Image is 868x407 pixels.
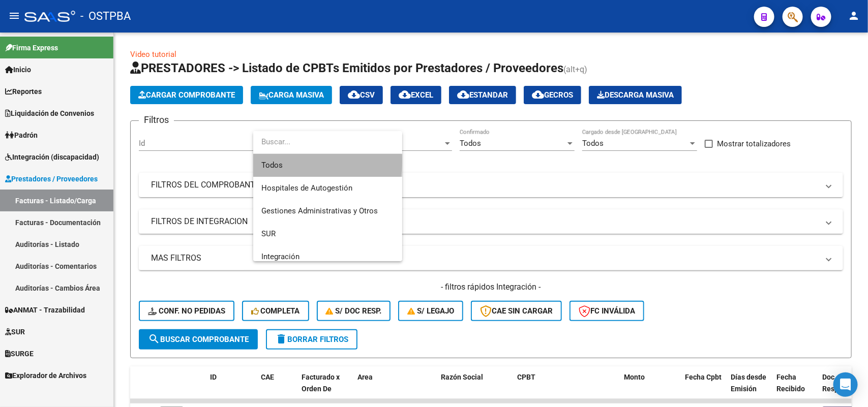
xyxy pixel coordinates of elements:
span: Todos [261,154,394,177]
span: Hospitales de Autogestión [261,183,352,193]
div: Open Intercom Messenger [833,372,858,397]
input: dropdown search [253,131,401,153]
span: SUR [261,229,276,238]
span: Integración [261,252,300,261]
span: Gestiones Administrativas y Otros [261,206,378,215]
